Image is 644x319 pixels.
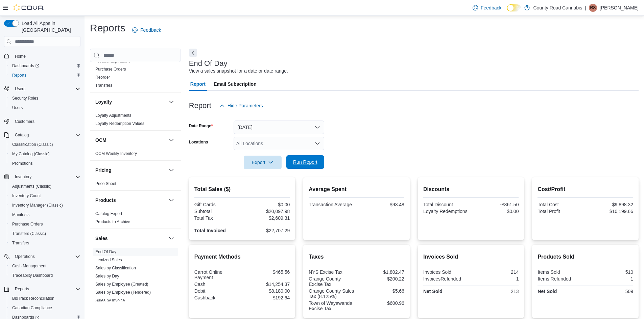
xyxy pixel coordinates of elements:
a: Sales by Classification [95,266,136,270]
div: $200.22 [358,276,404,282]
h2: Discounts [423,185,519,193]
strong: Net Sold [538,289,557,294]
span: Customers [15,119,34,124]
span: Manifests [12,212,29,217]
a: Security Roles [9,94,41,102]
span: My Catalog (Classic) [9,150,80,158]
div: 1 [472,276,519,282]
a: Inventory Count [9,192,44,200]
span: Users [12,85,80,93]
span: Reports [15,286,29,292]
span: Operations [15,254,35,259]
a: Reports [9,71,29,79]
div: Debit [194,288,241,294]
p: | [585,4,586,12]
button: Export [244,156,282,169]
label: Locations [189,139,208,145]
span: Load All Apps in [GEOGRAPHIC_DATA] [19,20,80,33]
strong: Total Invoiced [194,228,226,233]
div: Town of Wayawanda Excise Tax [309,300,355,311]
span: Users [15,86,25,91]
button: Inventory Manager (Classic) [7,201,83,210]
div: Carrot Online Payment [194,269,241,280]
div: $465.56 [243,269,290,275]
div: 509 [587,289,633,294]
div: -$861.50 [472,202,519,207]
span: Loyalty Redemption Values [95,121,144,126]
a: Feedback [470,1,504,15]
button: Sales [167,234,175,242]
button: Adjustments (Classic) [7,182,83,191]
a: Classification (Classic) [9,140,56,149]
div: Orange County Sales Tax (8.125%) [309,288,355,299]
a: End Of Day [95,249,116,254]
button: Customers [1,116,83,126]
span: Transfers [95,83,112,88]
span: BioTrack Reconciliation [9,294,80,302]
button: Sales [95,235,166,242]
h2: Products Sold [538,253,633,261]
span: Inventory Manager (Classic) [9,201,80,209]
button: Pricing [95,167,166,174]
a: Price Sheet [95,181,116,186]
span: Reports [12,73,26,78]
span: Adjustments (Classic) [12,184,51,189]
span: Canadian Compliance [9,304,80,312]
div: Total Cost [538,202,584,207]
button: OCM [167,136,175,144]
div: Loyalty Redemptions [423,209,470,214]
a: Loyalty Redemption Values [95,121,144,126]
button: Traceabilty Dashboard [7,271,83,280]
span: Feedback [140,27,161,33]
h3: Loyalty [95,99,112,105]
div: $20,097.98 [243,209,290,214]
span: Inventory [15,174,31,180]
a: Sales by Employee (Tendered) [95,290,151,295]
span: Email Subscription [214,77,257,91]
button: Inventory [12,173,34,181]
a: Transfers (Classic) [9,230,49,238]
span: Purchase Orders [12,221,43,227]
span: Home [12,52,80,60]
a: Transfers [9,239,32,247]
div: $2,609.31 [243,215,290,221]
div: 214 [472,269,519,275]
span: Sales by Employee (Tendered) [95,290,151,295]
span: Transfers [9,239,80,247]
span: Security Roles [9,94,80,102]
span: Promotions [9,159,80,167]
span: Promotions [12,161,33,166]
span: Inventory Count [9,192,80,200]
div: $0.00 [243,202,290,207]
button: [DATE] [234,121,324,134]
div: Pricing [90,180,181,190]
a: Home [12,52,28,60]
a: Canadian Compliance [9,304,55,312]
span: Home [15,54,26,59]
button: Open list of options [315,141,320,146]
label: Date Range [189,123,213,129]
span: Transfers (Classic) [12,231,46,236]
button: Hide Parameters [217,99,266,112]
span: Transfers [12,240,29,246]
span: Cash Management [12,263,46,269]
div: $1,802.47 [358,269,404,275]
div: Cash [194,282,241,287]
button: Reports [1,284,83,294]
a: Users [9,104,25,112]
span: Traceabilty Dashboard [12,273,53,278]
div: Loyalty [90,111,181,130]
button: Users [12,85,28,93]
button: Users [7,103,83,112]
a: Reorder [95,75,110,80]
div: 1 [587,276,633,282]
button: Classification (Classic) [7,140,83,149]
span: Classification (Classic) [12,142,53,147]
a: Dashboards [9,62,42,70]
div: InvoicesRefunded [423,276,470,282]
span: Catalog [15,132,29,138]
div: Items Refunded [538,276,584,282]
span: Feedback [481,4,501,11]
